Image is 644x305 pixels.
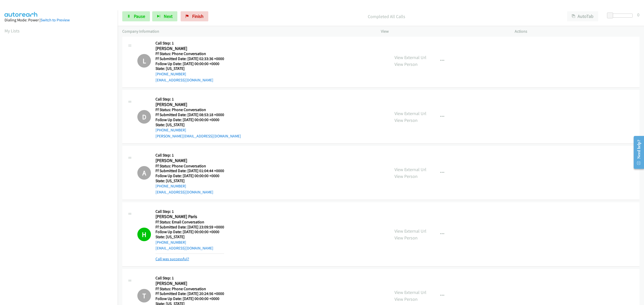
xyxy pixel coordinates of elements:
[394,235,418,241] a: View Person
[155,214,224,220] h2: [PERSON_NAME] Paris
[137,289,151,302] h1: T
[122,11,150,21] a: Pause
[5,17,113,23] div: Dialing Mode: Power |
[394,55,426,60] a: View External Url
[610,14,633,18] div: Delay between calls (in seconds)
[155,61,230,66] h5: Follow Up Date: [DATE] 00:00:00 +0000
[394,61,418,67] a: View Person
[122,28,372,34] p: Company Information
[181,11,208,21] a: Finish
[394,173,418,179] a: View Person
[155,178,224,183] h5: State: [US_STATE]
[155,173,224,178] h5: Follow Up Date: [DATE] 00:00:00 +0000
[155,78,213,82] a: [EMAIL_ADDRESS][DOMAIN_NAME]
[155,281,224,286] h2: [PERSON_NAME]
[155,225,224,230] h5: Ff Submitted Date: [DATE] 23:09:59 +0000
[155,229,224,234] h5: Follow Up Date: [DATE] 00:00:00 +0000
[155,72,186,76] a: [PHONE_NUMBER]
[134,13,145,19] span: Pause
[155,56,230,61] h5: Ff Submitted Date: [DATE] 02:33:36 +0000
[164,13,173,19] span: Next
[41,18,70,22] a: Switch to Preview
[394,296,418,302] a: View Person
[155,51,230,56] h5: Ff Status: Phone Conversation
[192,13,204,19] span: Finish
[155,97,241,102] h5: Call Step: 1
[394,228,426,234] a: View External Url
[394,167,426,172] a: View External Url
[155,153,224,158] h5: Call Step: 1
[155,184,186,188] a: [PHONE_NUMBER]
[155,291,224,296] h5: Ff Submitted Date: [DATE] 20:24:56 +0000
[394,111,426,116] a: View External Url
[155,117,241,122] h5: Follow Up Date: [DATE] 00:00:00 +0000
[155,128,186,132] a: [PHONE_NUMBER]
[155,122,241,127] h5: State: [US_STATE]
[5,28,20,34] a: My Lists
[630,132,644,172] iframe: Resource Center
[155,158,224,164] h2: [PERSON_NAME]
[215,13,558,20] p: Completed All Calls
[5,39,118,277] iframe: Dialpad
[155,41,230,46] h5: Call Step: 1
[137,54,151,68] h1: L
[394,117,418,123] a: View Person
[155,46,230,52] h2: [PERSON_NAME]
[155,168,224,173] h5: Ff Submitted Date: [DATE] 01:04:44 +0000
[155,102,230,108] h2: [PERSON_NAME]
[155,257,189,261] a: Call was successful?
[155,66,230,71] h5: State: [US_STATE]
[155,276,224,281] h5: Call Step: 1
[515,28,639,34] p: Actions
[637,11,639,18] div: 0
[155,107,241,112] h5: Ff Status: Phone Conversation
[155,134,241,138] a: [PERSON_NAME][EMAIL_ADDRESS][DOMAIN_NAME]
[152,11,177,21] button: Next
[394,289,426,295] a: View External Url
[155,246,213,250] a: [EMAIL_ADDRESS][DOMAIN_NAME]
[155,234,224,239] h5: State: [US_STATE]
[155,286,224,291] h5: Ff Status: Phone Conversation
[381,28,506,34] p: View
[137,166,151,180] h1: A
[155,209,224,214] h5: Call Step: 1
[567,11,598,21] button: AutoTab
[155,164,224,169] h5: Ff Status: Phone Conversation
[137,228,151,241] h1: H
[137,110,151,124] h1: D
[155,112,241,117] h5: Ff Submitted Date: [DATE] 08:53:18 +0000
[155,190,213,194] a: [EMAIL_ADDRESS][DOMAIN_NAME]
[155,220,224,225] h5: Ff Status: Email Conversation
[155,296,224,301] h5: Follow Up Date: [DATE] 00:00:00 +0000
[155,240,186,245] a: [PHONE_NUMBER]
